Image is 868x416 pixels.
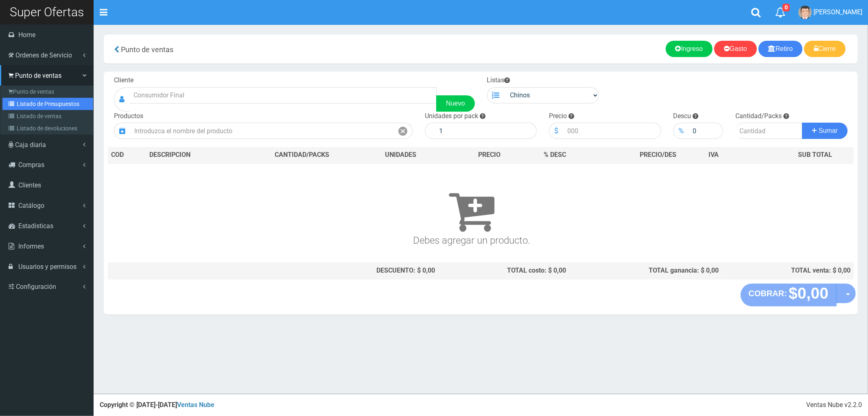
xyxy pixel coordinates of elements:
[640,151,676,158] span: PRECIO/DES
[130,123,394,139] input: Introduzca el nombre del producto
[121,45,173,54] span: Punto de ventas
[16,283,56,291] span: Configuración
[244,266,435,275] div: DESCUENTO: $ 0,00
[435,123,537,139] input: 1
[819,127,838,134] span: Sumar
[759,41,803,57] a: Retiro
[363,147,439,163] th: UNIDADES
[442,266,566,275] div: TOTAL costo: $ 0,00
[108,147,146,163] th: COD
[114,76,133,85] label: Cliente
[798,150,832,160] span: SUB TOTAL
[666,41,713,57] a: Ingreso
[129,87,437,103] input: Consumidor Final
[2,110,93,122] a: Listado de ventas
[544,151,566,158] span: % DESC
[714,41,757,57] a: Gasto
[813,8,862,16] span: [PERSON_NAME]
[2,122,93,134] a: Listado de devoluciones
[15,51,72,59] span: Ordenes de Servicio
[749,289,787,298] strong: COBRAR:
[111,175,832,246] h3: Debes agregar un producto.
[18,222,53,230] span: Estadisticas
[100,401,214,409] strong: Copyright © [DATE]-[DATE]
[18,181,41,189] span: Clientes
[783,4,790,11] span: 0
[549,123,563,139] div: $
[741,284,837,306] button: COBRAR: $0,00
[673,112,691,121] label: Descu
[425,112,478,121] label: Unidades por pack
[15,141,46,149] span: Caja diaria
[10,5,84,19] span: Super Ofertas
[487,76,510,85] label: Listas
[241,147,363,163] th: CANTIDAD/PACKS
[15,72,61,79] span: Punto de ventas
[18,31,35,39] span: Home
[2,86,93,98] a: Punto de ventas
[2,98,93,110] a: Listado de Presupuestos
[735,123,802,139] input: Cantidad
[725,266,851,275] div: TOTAL venta: $ 0,00
[735,112,782,121] label: Cantidad/Packs
[18,263,77,271] span: Usuarios y permisos
[436,95,474,112] a: Nuevo
[798,6,812,19] img: User Image
[563,123,661,139] input: 000
[18,202,44,209] span: Catálogo
[18,242,44,250] span: Informes
[673,123,689,139] div: %
[789,284,829,302] strong: $0,00
[114,112,143,121] label: Productos
[177,401,214,409] a: Ventas Nube
[18,161,44,169] span: Compras
[478,150,501,160] span: PRECIO
[549,112,567,121] label: Precio
[161,151,190,158] span: CRIPCION
[146,147,241,163] th: DES
[708,151,719,158] span: IVA
[802,123,848,139] button: Sumar
[806,401,862,410] div: Ventas Nube v2.2.0
[573,266,719,275] div: TOTAL ganancia: $ 0,00
[689,123,724,139] input: 000
[804,41,846,57] a: Cierre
